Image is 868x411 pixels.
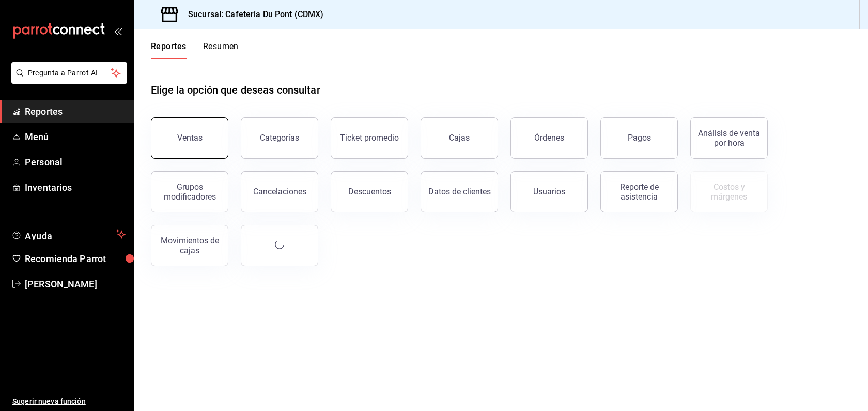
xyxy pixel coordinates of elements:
h3: Sucursal: Cafeteria Du Pont (CDMX) [180,8,323,21]
button: Cajas [421,117,498,159]
button: open_drawer_menu [114,27,122,35]
button: Datos de clientes [421,171,498,212]
span: Reportes [25,104,126,118]
div: Ventas [177,133,203,143]
button: Ticket promedio [331,117,408,159]
div: Datos de clientes [428,187,491,196]
button: Movimientos de cajas [151,225,228,266]
button: Órdenes [510,117,588,159]
button: Cancelaciones [241,171,318,212]
div: Ticket promedio [340,133,399,143]
div: Categorías [260,133,299,143]
span: Recomienda Parrot [25,252,126,266]
div: Movimientos de cajas [158,236,222,255]
div: Órdenes [534,133,564,143]
h1: Elige la opción que deseas consultar [151,82,320,98]
div: Cajas [449,133,470,143]
span: Ayuda [25,228,112,240]
button: Ventas [151,117,228,159]
button: Categorías [241,117,318,159]
button: Descuentos [331,171,408,212]
div: Usuarios [533,187,565,196]
div: Grupos modificadores [158,182,222,202]
div: navigation tabs [151,41,239,59]
button: Resumen [203,41,239,59]
span: Sugerir nueva función [12,396,126,407]
span: [PERSON_NAME] [25,277,126,291]
button: Contrata inventarios para ver este reporte [690,171,768,212]
button: Pagos [600,117,678,159]
span: Inventarios [25,180,126,194]
div: Pagos [628,133,651,143]
button: Reportes [151,41,187,59]
div: Análisis de venta por hora [697,128,761,148]
div: Cancelaciones [253,187,306,196]
div: Reporte de asistencia [607,182,671,202]
button: Reporte de asistencia [600,171,678,212]
button: Grupos modificadores [151,171,228,212]
div: Descuentos [348,187,391,196]
button: Pregunta a Parrot AI [11,62,127,84]
a: Pregunta a Parrot AI [7,75,127,86]
span: Personal [25,155,126,169]
button: Análisis de venta por hora [690,117,768,159]
button: Usuarios [510,171,588,212]
div: Costos y márgenes [697,182,761,202]
span: Pregunta a Parrot AI [28,68,111,79]
span: Menú [25,130,126,144]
